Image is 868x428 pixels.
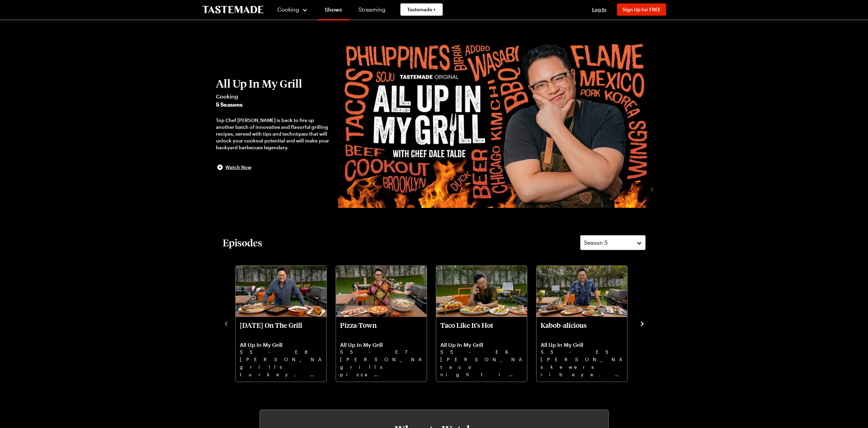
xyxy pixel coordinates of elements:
p: All Up In My Grill [340,341,423,348]
p: [PERSON_NAME] grills turkey, smoky sides, and pumpkin donut bread pudding. [DATE] just hit differ... [240,356,322,378]
p: [PERSON_NAME] skewers ribeye, salmon, smoky eggplant dip, and grilled peaches. Food on sticks nev... [541,356,623,378]
span: Sign Up for FREE [622,6,661,12]
span: 5 Seasons [216,101,331,109]
span: Cooking [277,6,299,13]
button: Log In [586,6,613,13]
span: Log In [592,6,606,12]
p: Taco Like It's Hot [440,321,523,337]
a: Shows [318,1,349,20]
a: Tastemade + [400,3,443,16]
p: S5 - E7 [340,348,423,356]
a: Kabob-alicious [541,321,623,378]
div: 1 / 8 [235,264,335,382]
button: Season 5 [580,235,646,250]
span: Watch Now [225,164,251,171]
a: Thanksgiving On The Grill [240,321,322,378]
img: All Up In My Grill [338,41,652,208]
div: 4 / 8 [536,264,636,382]
p: [PERSON_NAME] grills pizza bagels, pasta pie, epic chop salad, and caramel olive oil cake. Pizza ... [340,356,423,378]
div: 3 / 8 [436,264,536,382]
div: 2 / 8 [335,264,436,382]
a: Pizza-Town [340,321,423,378]
p: S5 - E6 [440,348,523,356]
p: [PERSON_NAME] taco night is next-level: crispy corn ribs, grilled pepian chicken, sweet empanadas... [440,356,523,378]
p: Kabob-alicious [541,321,623,337]
a: To Tastemade Home Page [202,6,264,14]
button: All Up In My GrillCooking5 SeasonsTop Chef [PERSON_NAME] is back to fire up another batch of inno... [216,77,331,171]
img: Kabob-alicious [536,266,627,317]
p: All Up In My Grill [440,341,523,348]
button: navigate to next item [639,319,646,327]
span: Season 5 [584,239,607,247]
img: Taco Like It's Hot [436,266,527,317]
p: S5 - E5 [541,348,623,356]
p: All Up In My Grill [541,341,623,348]
p: S5 - E8 [240,348,322,356]
h2: Episodes [223,236,262,249]
img: Thanksgiving On The Grill [236,266,326,317]
a: Taco Like It's Hot [440,321,523,378]
p: Pizza-Town [340,321,423,337]
button: Cooking [277,1,308,18]
span: Tastemade + [407,6,436,13]
div: Taco Like It's Hot [436,266,527,382]
p: [DATE] On The Grill [240,321,322,337]
p: All Up In My Grill [240,341,322,348]
img: Pizza-Town [336,266,427,317]
h2: All Up In My Grill [216,77,331,90]
button: Sign Up for FREE [617,3,666,16]
div: Kabob-alicious [536,266,627,382]
div: Thanksgiving On The Grill [236,266,326,382]
span: Cooking [216,92,331,101]
button: navigate to previous item [223,319,230,327]
div: Top Chef [PERSON_NAME] is back to fire up another batch of innovative and flavorful grilling reci... [216,117,331,151]
div: Pizza-Town [336,266,427,382]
